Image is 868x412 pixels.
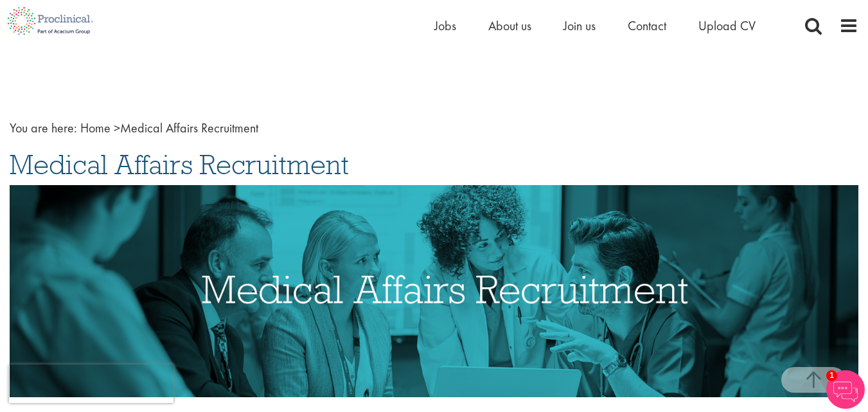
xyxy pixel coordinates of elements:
[9,364,173,403] iframe: reCAPTCHA
[80,120,258,136] span: Medical Affairs Recruitment
[114,120,120,136] span: >
[628,17,666,34] a: Contact
[826,370,837,381] span: 1
[698,17,756,34] a: Upload CV
[434,17,456,34] a: Jobs
[563,17,596,34] a: Join us
[488,17,531,34] a: About us
[80,120,111,136] a: breadcrumb link to Home
[10,185,858,397] img: Medical Affairs Recruitment
[826,370,865,409] img: Chatbot
[10,120,77,136] span: You are here:
[10,147,349,182] span: Medical Affairs Recruitment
